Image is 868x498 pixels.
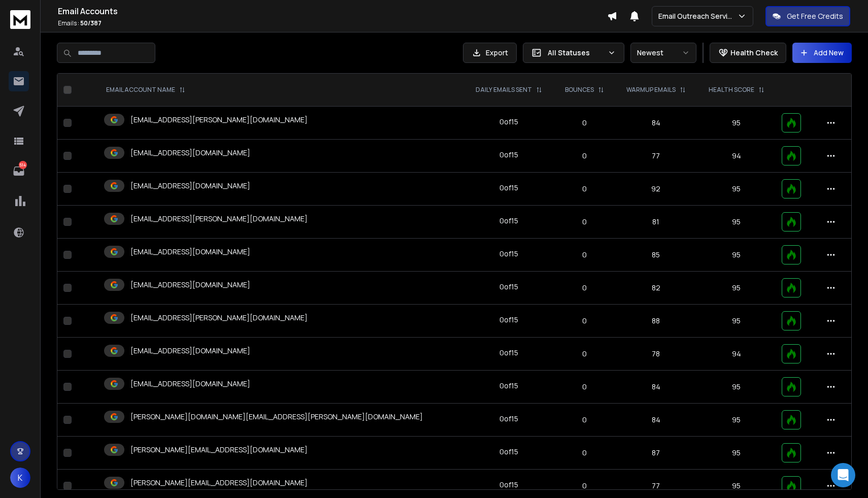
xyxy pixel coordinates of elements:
p: [EMAIL_ADDRESS][DOMAIN_NAME] [130,148,250,158]
button: Export [463,43,517,63]
td: 84 [615,107,697,140]
div: 0 of 15 [499,216,518,226]
td: 85 [615,239,697,272]
td: 84 [615,404,697,437]
div: Open Intercom Messenger [831,463,855,487]
td: 95 [697,272,776,305]
div: 0 of 15 [499,315,518,325]
div: 0 of 15 [499,150,518,160]
td: 87 [615,437,697,470]
button: Add New [792,43,852,63]
td: 88 [615,305,697,338]
p: [PERSON_NAME][EMAIL_ADDRESS][DOMAIN_NAME] [130,445,308,455]
p: [EMAIL_ADDRESS][DOMAIN_NAME] [130,379,250,389]
td: 95 [697,437,776,470]
p: Health Check [730,48,778,58]
p: 0 [560,217,609,227]
p: WARMUP EMAILS [626,86,676,94]
p: [EMAIL_ADDRESS][DOMAIN_NAME] [130,247,250,257]
p: 0 [560,382,609,392]
button: Health Check [710,43,786,63]
div: 0 of 15 [499,183,518,193]
div: 0 of 15 [499,249,518,259]
p: Email Outreach Service [658,11,737,21]
p: 0 [560,415,609,425]
td: 94 [697,140,776,173]
td: 95 [697,305,776,338]
p: 0 [560,118,609,128]
td: 77 [615,140,697,173]
p: Get Free Credits [787,11,843,21]
p: 0 [560,250,609,260]
td: 95 [697,239,776,272]
p: [EMAIL_ADDRESS][DOMAIN_NAME] [130,181,250,191]
td: 78 [615,338,697,371]
div: 0 of 15 [499,348,518,358]
td: 95 [697,107,776,140]
p: 0 [560,184,609,194]
span: 50 / 387 [80,19,102,27]
td: 92 [615,173,697,206]
button: Newest [630,43,696,63]
p: [PERSON_NAME][DOMAIN_NAME][EMAIL_ADDRESS][PERSON_NAME][DOMAIN_NAME] [130,412,423,422]
p: [EMAIL_ADDRESS][PERSON_NAME][DOMAIN_NAME] [130,313,308,323]
p: DAILY EMAILS SENT [476,86,532,94]
td: 84 [615,371,697,404]
div: 0 of 15 [499,480,518,490]
p: 514 [19,161,27,169]
div: 0 of 15 [499,414,518,424]
td: 95 [697,404,776,437]
p: HEALTH SCORE [709,86,754,94]
button: K [10,468,30,488]
p: Emails : [58,19,607,27]
p: 0 [560,349,609,359]
p: BOUNCES [565,86,594,94]
p: [EMAIL_ADDRESS][DOMAIN_NAME] [130,280,250,290]
p: 0 [560,151,609,161]
div: 0 of 15 [499,447,518,457]
p: [EMAIL_ADDRESS][DOMAIN_NAME] [130,346,250,356]
td: 95 [697,173,776,206]
button: Get Free Credits [765,6,850,26]
h1: Email Accounts [58,5,607,17]
p: 0 [560,448,609,458]
td: 94 [697,338,776,371]
td: 95 [697,206,776,239]
div: 0 of 15 [499,117,518,127]
td: 81 [615,206,697,239]
p: 0 [560,283,609,293]
img: logo [10,10,30,29]
p: [EMAIL_ADDRESS][PERSON_NAME][DOMAIN_NAME] [130,115,308,125]
div: 0 of 15 [499,282,518,292]
p: 0 [560,316,609,326]
p: All Statuses [548,48,604,58]
p: 0 [560,481,609,491]
p: [EMAIL_ADDRESS][PERSON_NAME][DOMAIN_NAME] [130,214,308,224]
td: 82 [615,272,697,305]
div: EMAIL ACCOUNT NAME [106,86,185,94]
p: [PERSON_NAME][EMAIL_ADDRESS][DOMAIN_NAME] [130,478,308,488]
td: 95 [697,371,776,404]
div: 0 of 15 [499,381,518,391]
a: 514 [9,161,29,181]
